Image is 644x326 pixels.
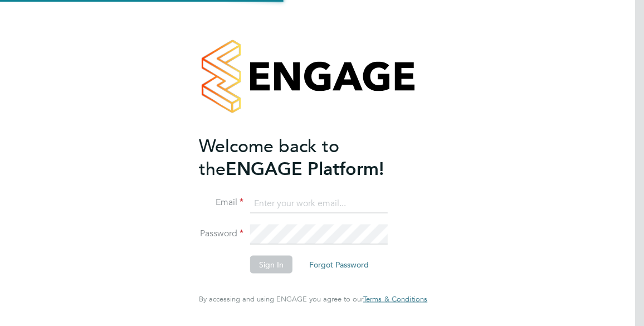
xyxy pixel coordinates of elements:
[250,193,388,213] input: Enter your work email...
[199,135,339,179] span: Welcome back to the
[199,228,243,240] label: Password
[250,256,292,274] button: Sign In
[199,197,243,208] label: Email
[363,295,427,304] a: Terms & Conditions
[199,294,427,304] span: By accessing and using ENGAGE you agree to our
[363,294,427,304] span: Terms & Conditions
[199,134,416,180] h2: ENGAGE Platform!
[300,256,378,274] button: Forgot Password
